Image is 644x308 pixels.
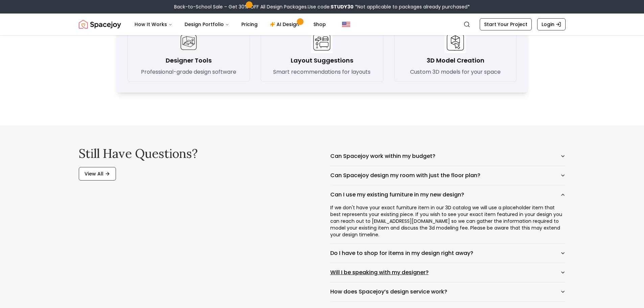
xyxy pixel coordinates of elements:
img: Layout Suggestions icon [311,31,333,53]
a: Start Your Project [480,18,532,30]
a: Shop [308,18,331,31]
button: Can I use my existing furniture in my new design? [330,185,566,204]
div: Can I use my existing furniture in my new design? [330,204,566,243]
a: Pricing [236,18,263,31]
p: Smart recommendations for layouts [273,68,371,76]
button: Can Spacejoy work within my budget? [330,147,566,166]
span: *Not applicable to packages already purchased* [354,3,470,10]
p: Professional-grade design software [141,68,236,76]
button: Do I have to shop for items in my design right away? [330,244,566,263]
button: Will I be speaking with my designer? [330,263,566,282]
h3: Layout Suggestions [291,56,353,65]
nav: Global [79,14,566,35]
a: Login [537,18,566,30]
img: 3D Model Creation icon [445,31,466,53]
b: STUDY30 [331,3,354,10]
img: United States [342,20,350,28]
h3: 3D Model Creation [427,56,484,65]
button: How does Spacejoy’s design service work? [330,282,566,301]
div: If we don't have your exact furniture item in our 3D catalog we will use a placeholder item that ... [330,204,566,243]
button: Can Spacejoy design my room with just the floor plan? [330,166,566,185]
div: Back-to-School Sale – Get 30% OFF All Design Packages. [174,3,470,10]
a: View All [79,167,116,181]
a: Spacejoy [79,18,121,31]
img: Designer Tools icon [178,31,199,53]
h2: Still have questions? [79,147,314,160]
nav: Main [129,18,331,31]
span: Use code: [308,3,354,10]
h3: Designer Tools [166,56,212,65]
button: How It Works [129,18,178,31]
img: Spacejoy Logo [79,18,121,31]
p: Custom 3D models for your space [410,68,501,76]
a: AI Design [264,18,307,31]
button: Design Portfolio [179,18,235,31]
